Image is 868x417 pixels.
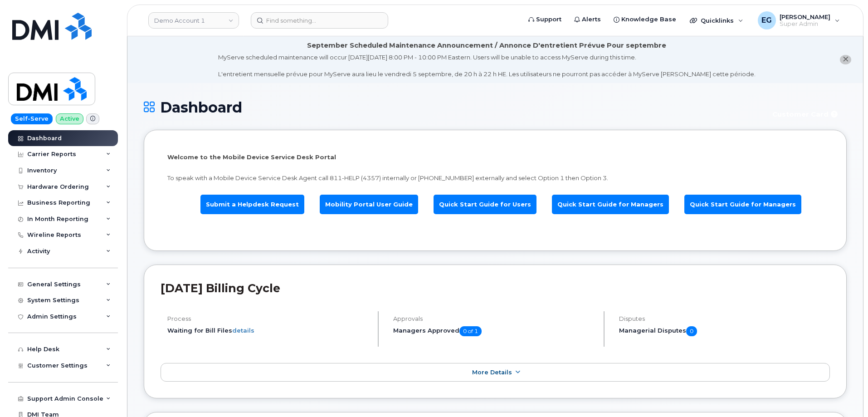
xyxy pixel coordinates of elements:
[459,326,482,336] span: 0 of 1
[320,195,418,214] a: Mobility Portal User Guide
[200,195,304,214] a: Submit a Helpdesk Request
[167,153,823,162] p: Welcome to the Mobile Device Service Desk Portal
[765,107,847,123] button: Customer Card
[144,99,761,115] h1: Dashboard
[232,327,254,334] a: details
[552,195,669,214] a: Quick Start Guide for Managers
[619,315,830,322] h4: Disputes
[167,174,823,182] p: To speak with a Mobile Device Service Desk Agent call 811-HELP (4357) internally or [PHONE_NUMBER...
[684,195,801,214] a: Quick Start Guide for Managers
[619,326,830,336] h5: Managerial Disputes
[393,326,596,336] h5: Managers Approved
[434,195,536,214] a: Quick Start Guide for Users
[393,315,596,322] h4: Approvals
[840,55,851,64] button: close notification
[218,53,756,78] div: MyServe scheduled maintenance will occur [DATE][DATE] 8:00 PM - 10:00 PM Eastern. Users will be u...
[686,326,697,336] span: 0
[161,281,830,295] h2: [DATE] Billing Cycle
[167,315,370,322] h4: Process
[307,41,666,50] div: September Scheduled Maintenance Announcement / Annonce D'entretient Prévue Pour septembre
[167,326,370,335] li: Waiting for Bill Files
[472,369,512,376] span: More Details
